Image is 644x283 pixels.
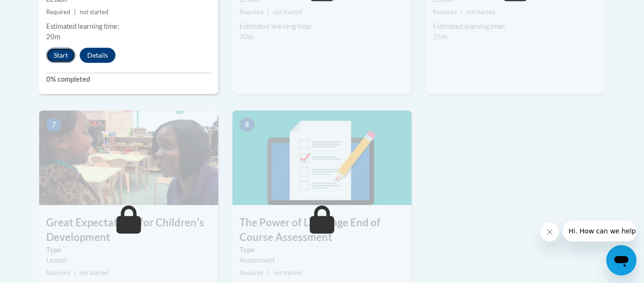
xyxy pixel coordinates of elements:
[239,269,264,276] span: Required
[39,111,218,205] img: Course Image
[80,9,108,16] span: not started
[74,9,76,16] span: |
[239,21,405,32] div: Estimated learning time:
[433,9,457,16] span: Required
[46,245,211,255] label: Type
[433,33,447,41] span: 35m
[239,255,405,266] div: Assessment
[46,21,211,32] div: Estimated learning time:
[46,118,61,132] span: 7
[239,9,264,16] span: Required
[6,7,76,14] span: Hi. How can we help?
[433,21,598,32] div: Estimated learning time:
[239,245,405,255] label: Type
[267,269,269,276] span: |
[606,245,636,275] iframe: Button to launch messaging window
[39,215,218,245] h3: Great Expectations for Childrenʹs Development
[46,255,211,266] div: Lesson
[239,118,255,132] span: 8
[273,269,302,276] span: not started
[232,215,412,245] h3: The Power of Language End of Course Assessment
[563,221,636,241] iframe: Message from company
[466,9,495,16] span: not started
[46,74,211,85] label: 0% completed
[232,111,412,205] img: Course Image
[239,33,254,41] span: 30m
[46,33,60,41] span: 20m
[267,9,269,16] span: |
[46,269,70,276] span: Required
[74,269,76,276] span: |
[80,269,108,276] span: not started
[80,48,116,63] button: Details
[273,9,302,16] span: not started
[461,9,462,16] span: |
[46,48,75,63] button: Start
[540,223,559,241] iframe: Close message
[46,9,70,16] span: Required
